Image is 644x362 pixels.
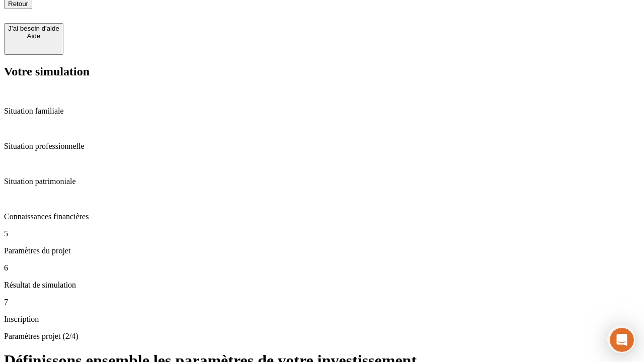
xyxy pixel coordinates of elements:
[4,298,640,307] p: 7
[610,328,634,352] iframe: Intercom live chat
[4,229,640,238] p: 5
[4,212,640,221] p: Connaissances financières
[4,107,640,116] p: Situation familiale
[4,315,640,324] p: Inscription
[607,325,635,353] iframe: Intercom live chat discovery launcher
[4,246,640,255] p: Paramètres du projet
[4,23,63,55] button: J’ai besoin d'aideAide
[4,263,640,273] p: 6
[4,142,640,151] p: Situation professionnelle
[4,332,640,341] p: Paramètres projet (2/4)
[8,32,59,40] div: Aide
[4,65,640,78] h2: Votre simulation
[8,25,59,32] div: J’ai besoin d'aide
[4,281,640,290] p: Résultat de simulation
[4,177,640,186] p: Situation patrimoniale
